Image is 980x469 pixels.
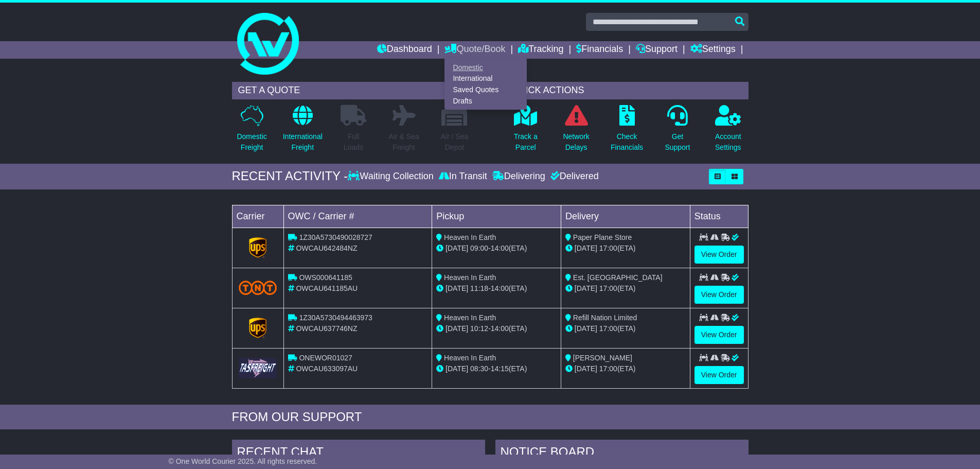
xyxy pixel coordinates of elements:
div: (ETA) [565,283,686,294]
span: Est. [GEOGRAPHIC_DATA] [573,273,663,282]
span: OWCAU637746NZ [296,324,357,333]
span: Paper Plane Store [573,233,632,241]
div: (ETA) [565,323,686,334]
div: NOTICE BOARD [495,440,749,467]
span: 11:18 [470,284,488,292]
span: Heaven In Earth [444,273,496,282]
span: 17:00 [599,324,617,333]
span: [DATE] [446,364,468,373]
td: Status [690,205,748,228]
div: GET A QUOTE [232,82,475,99]
a: AccountSettings [715,105,742,159]
div: Waiting Collection [348,171,436,182]
span: 08:30 [470,364,488,373]
a: International [445,73,526,84]
div: RECENT ACTIVITY - [232,169,348,184]
span: [DATE] [446,284,468,292]
span: 14:00 [491,324,509,333]
div: - (ETA) [436,363,557,374]
div: Delivering [490,171,548,182]
img: GetCarrierServiceLogo [249,237,266,258]
a: Support [636,41,678,59]
span: [DATE] [446,244,468,252]
p: Air & Sea Freight [389,131,419,153]
a: View Order [694,366,744,384]
div: - (ETA) [436,283,557,294]
span: [DATE] [575,324,597,333]
a: Settings [690,41,736,59]
span: OWS000641185 [299,273,352,282]
a: Financials [576,41,623,59]
p: International Freight [283,131,323,153]
p: Check Financials [611,131,643,153]
div: Quote/Book [444,59,527,110]
a: Dashboard [377,41,432,59]
a: InternationalFreight [282,105,323,159]
a: View Order [694,326,744,344]
a: NetworkDelays [562,105,590,159]
div: - (ETA) [436,323,557,334]
div: RECENT CHAT [232,440,485,467]
span: 1Z30A5730490028727 [299,233,372,241]
span: 17:00 [599,284,617,292]
td: Carrier [232,205,283,228]
span: 14:00 [491,244,509,252]
a: Saved Quotes [445,84,526,96]
span: OWCAU633097AU [296,364,358,373]
div: FROM OUR SUPPORT [232,410,749,425]
td: OWC / Carrier # [283,205,432,228]
p: Get Support [665,131,690,153]
span: 14:00 [491,284,509,292]
span: © One World Courier 2025. All rights reserved. [169,457,317,465]
span: 17:00 [599,244,617,252]
span: [DATE] [575,244,597,252]
img: TNT_Domestic.png [239,281,277,294]
img: GetCarrierServiceLogo [239,358,277,378]
p: Domestic Freight [237,131,266,153]
span: Heaven In Earth [444,233,496,241]
p: Air / Sea Depot [441,131,469,153]
span: 1Z30A5730494463973 [299,314,372,322]
a: Drafts [445,95,526,107]
span: ONEWOR01027 [299,354,352,362]
span: Refill Nation Limited [573,314,637,322]
span: [DATE] [446,324,468,333]
span: OWCAU641185AU [296,284,358,292]
span: Heaven In Earth [444,314,496,322]
a: CheckFinancials [610,105,644,159]
span: 17:00 [599,364,617,373]
p: Track a Parcel [514,131,538,153]
span: 09:00 [470,244,488,252]
span: 10:12 [470,324,488,333]
span: OWCAU642484NZ [296,244,357,252]
span: [DATE] [575,364,597,373]
a: Quote/Book [444,41,505,59]
div: In Transit [436,171,490,182]
div: (ETA) [565,363,686,374]
a: View Order [694,286,744,304]
span: [DATE] [575,284,597,292]
a: GetSupport [664,105,690,159]
img: GetCarrierServiceLogo [249,318,266,338]
p: Full Loads [341,131,366,153]
span: [PERSON_NAME] [573,354,632,362]
div: Delivered [548,171,599,182]
span: Heaven In Earth [444,354,496,362]
p: Network Delays [563,131,589,153]
a: DomesticFreight [236,105,267,159]
div: (ETA) [565,243,686,254]
div: - (ETA) [436,243,557,254]
td: Pickup [432,205,561,228]
a: Track aParcel [513,105,538,159]
a: View Order [694,246,744,264]
p: Account Settings [715,131,741,153]
a: Tracking [518,41,563,59]
a: Domestic [445,62,526,73]
span: 14:15 [491,364,509,373]
div: QUICK ACTIONS [506,82,749,99]
td: Delivery [561,205,690,228]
